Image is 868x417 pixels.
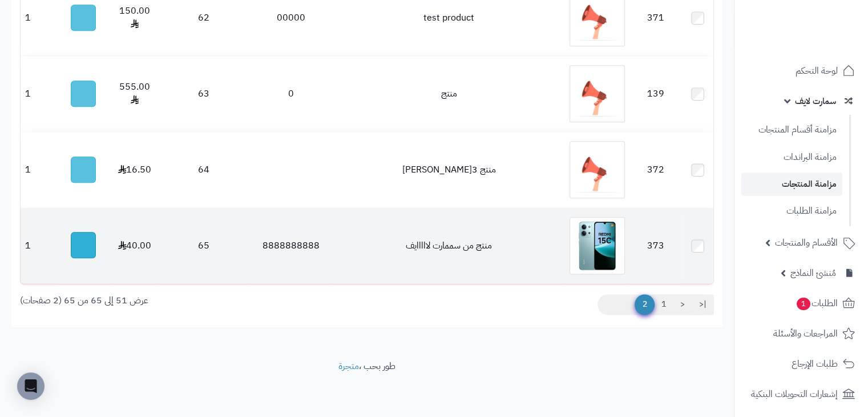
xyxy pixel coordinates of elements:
[692,294,714,315] a: |<
[21,132,55,207] td: 1
[111,56,158,131] td: 555.00
[775,235,838,251] span: الأقسام والمنتجات
[795,93,836,109] span: سمارت لايف
[570,65,625,122] img: منتج
[654,294,673,315] a: 1
[796,63,838,79] span: لوحة التحكم
[333,132,565,207] td: منتج 3[PERSON_NAME]
[629,56,682,131] td: 139
[741,350,861,378] a: طلبات الإرجاع
[333,56,565,131] td: منتج
[11,294,367,307] div: عرض 51 إلى 65 من 65 (2 صفحات)
[338,359,359,373] a: متجرة
[570,217,625,274] img: منتج من سممارت لااااايف
[333,208,565,283] td: منتج من سممارت لااااايف
[790,265,836,281] span: مُنشئ النماذج
[21,208,55,283] td: 1
[635,294,655,315] span: 2
[673,294,692,315] a: <
[741,57,861,85] a: لوحة التحكم
[570,141,625,198] img: منتج 3كوفي ديو
[741,145,842,170] a: مزامنة البراندات
[17,372,45,400] div: Open Intercom Messenger
[773,326,838,342] span: المراجعات والأسئلة
[111,132,158,207] td: 16.50
[741,173,842,196] a: مزامنة المنتجات
[158,208,249,283] td: 65
[741,380,861,408] a: إشعارات التحويلات البنكية
[741,118,842,142] a: مزامنة أقسام المنتجات
[741,290,861,317] a: الطلبات1
[751,386,838,402] span: إشعارات التحويلات البنكية
[249,208,333,283] td: 8888888888
[21,56,55,131] td: 1
[111,208,158,283] td: 40.00
[249,56,333,131] td: 0
[629,132,682,207] td: 372
[792,356,838,372] span: طلبات الإرجاع
[629,208,682,283] td: 373
[741,320,861,347] a: المراجعات والأسئلة
[158,56,249,131] td: 63
[796,295,838,311] span: الطلبات
[797,298,810,310] span: 1
[741,199,842,223] a: مزامنة الطلبات
[158,132,249,207] td: 64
